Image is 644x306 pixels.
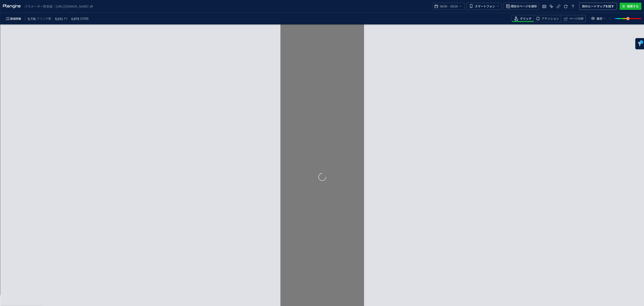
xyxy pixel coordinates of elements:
[582,3,614,10] span: 別のヒートマップを試す
[56,4,89,9] i: https://lp.etvos.com/95b431e5/index.html*
[475,3,495,10] span: スマートフォン
[503,3,539,10] button: 現在のページを保存
[520,17,532,21] span: クリック
[614,15,641,23] div: slider between 0 and 200
[64,16,67,21] span: PV
[620,3,641,10] button: 施策する
[71,16,79,21] span: 4,879
[439,2,448,11] span: 08/06
[542,17,559,21] span: アテンション
[466,3,502,10] button: スマートフォン
[24,4,56,9] span: パラメーター除去後：
[3,15,23,22] button: 数値詳細
[0,13,644,24] div: heatmap-toolbar
[579,3,617,10] button: 別のヒートマップを試す
[55,16,63,21] span: 9,031
[569,17,584,21] span: ページ分析
[597,15,602,22] span: 表示
[28,16,36,21] span: 9,736
[627,3,639,10] span: 施策する
[511,3,537,10] span: 現在のページを保存
[10,16,21,21] span: 数値詳細
[587,15,609,22] button: 表示
[448,2,449,11] span: -
[37,16,51,21] span: クリック数
[449,2,458,11] span: 09/28
[640,40,643,44] span: 1
[80,16,89,21] span: 訪問数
